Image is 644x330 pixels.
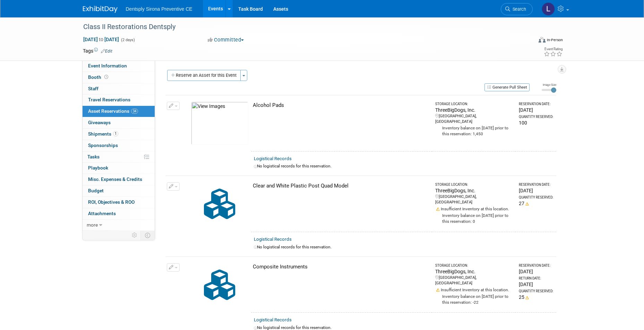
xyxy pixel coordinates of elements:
[542,2,555,16] img: Lindsey Stutz
[542,83,556,87] div: Image Size
[435,182,513,187] div: Storage Location:
[205,36,247,44] button: Committed
[113,131,118,136] span: 1
[519,182,553,187] div: Reservation Date:
[254,317,292,322] a: Logistical Records
[167,70,241,81] button: Reserve an Asset for this Event
[88,211,116,216] span: Attachments
[83,6,118,13] img: ExhibitDay
[519,276,553,281] div: Return Date:
[254,163,553,169] div: No logistical records for this reservation.
[519,289,553,294] div: Quantity Reserved:
[254,156,292,161] a: Logistical Records
[435,102,513,107] div: Storage Location:
[435,286,513,293] div: Insufficient Inventory at this location.
[83,129,155,140] a: Shipments1
[435,205,513,212] div: Insufficient Inventory at this location.
[519,107,553,113] div: [DATE]
[492,36,563,46] div: Event Format
[191,182,248,226] img: Collateral-Icon-2.png
[83,61,155,72] a: Event Information
[98,37,104,42] span: to
[87,222,98,228] span: more
[435,113,513,125] div: [GEOGRAPHIC_DATA], [GEOGRAPHIC_DATA]
[88,108,138,114] span: Asset Reservations
[435,187,513,194] div: ThreeBigDogs, Inc.
[519,200,553,207] div: 27
[81,21,522,33] div: Class II Restorations Dentsply
[83,140,155,151] a: Sponsorships
[519,119,553,126] div: 100
[519,294,553,301] div: 25
[140,231,155,240] td: Toggle Event Tabs
[519,281,553,288] div: [DATE]
[519,263,553,268] div: Reservation Date:
[519,102,553,107] div: Reservation Date:
[83,72,155,83] a: Booth
[435,275,513,286] div: [GEOGRAPHIC_DATA], [GEOGRAPHIC_DATA]
[83,106,155,117] a: Asset Reservations34
[547,37,563,43] div: In-Person
[88,86,98,91] span: Staff
[484,83,530,91] button: Generate Pull Sheet
[435,107,513,113] div: ThreeBigDogs, Inc.
[435,293,513,305] div: Inventory balance on [DATE] prior to this reservation: -22
[88,165,108,171] span: Playbook
[435,268,513,275] div: ThreeBigDogs, Inc.
[83,208,155,219] a: Attachments
[88,131,118,137] span: Shipments
[539,37,546,43] img: Format-Inperson.png
[191,102,248,145] img: View Images
[83,163,155,174] a: Playbook
[435,194,513,205] div: [GEOGRAPHIC_DATA], [GEOGRAPHIC_DATA]
[88,188,104,193] span: Budget
[435,263,513,268] div: Storage Location:
[83,47,112,54] td: Tags
[83,185,155,196] a: Budget
[131,109,138,114] span: 34
[101,49,112,54] a: Edit
[501,3,533,15] a: Search
[87,154,100,159] span: Tasks
[88,74,110,80] span: Booth
[254,244,553,250] div: No logistical records for this reservation.
[544,47,563,51] div: Event Rating
[519,195,553,200] div: Quantity Reserved:
[83,152,155,163] a: Tasks
[88,120,111,125] span: Giveaways
[129,231,141,240] td: Personalize Event Tab Strip
[83,220,155,231] a: more
[253,102,429,109] div: Alcohol Pads
[103,74,110,80] span: Booth not reserved yet
[435,212,513,224] div: Inventory balance on [DATE] prior to this reservation: 0
[83,197,155,208] a: ROI, Objectives & ROO
[120,38,135,42] span: (2 days)
[83,117,155,128] a: Giveaways
[254,237,292,242] a: Logistical Records
[253,182,429,190] div: Clear and White Plastic Post Quad Model
[510,7,526,12] span: Search
[519,187,553,194] div: [DATE]
[191,263,248,306] img: Collateral-Icon-2.png
[88,176,142,182] span: Misc. Expenses & Credits
[88,143,118,148] span: Sponsorships
[88,63,127,68] span: Event Information
[519,114,553,119] div: Quantity Reserved:
[435,125,513,137] div: Inventory balance on [DATE] prior to this reservation: 1,450
[83,36,119,43] span: [DATE] [DATE]
[83,94,155,106] a: Travel Reservations
[253,263,429,271] div: Composite Instruments
[126,6,192,12] span: Dentsply Sirona Preventive CE
[88,199,135,205] span: ROI, Objectives & ROO
[88,97,130,102] span: Travel Reservations
[519,268,553,275] div: [DATE]
[83,83,155,94] a: Staff
[83,174,155,185] a: Misc. Expenses & Credits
